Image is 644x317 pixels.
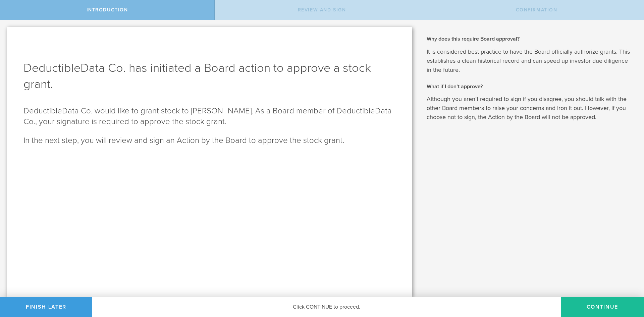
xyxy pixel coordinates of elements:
h2: Why does this require Board approval? [427,35,634,43]
h1: DeductibleData Co. has initiated a Board action to approve a stock grant. [23,60,395,92]
div: Click CONTINUE to proceed. [92,297,561,317]
button: Continue [561,297,644,317]
p: In the next step, you will review and sign an Action by the Board to approve the stock grant. [23,135,395,146]
p: DeductibleData Co. would like to grant stock to [PERSON_NAME]. As a Board member of DeductibleDat... [23,106,395,127]
span: Introduction [87,7,128,13]
span: Review and Sign [298,7,346,13]
span: Confirmation [516,7,557,13]
p: Although you aren’t required to sign if you disagree, you should talk with the other Board member... [427,95,634,122]
h2: What if I don’t approve? [427,83,634,90]
p: It is considered best practice to have the Board officially authorize grants. This establishes a ... [427,47,634,74]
